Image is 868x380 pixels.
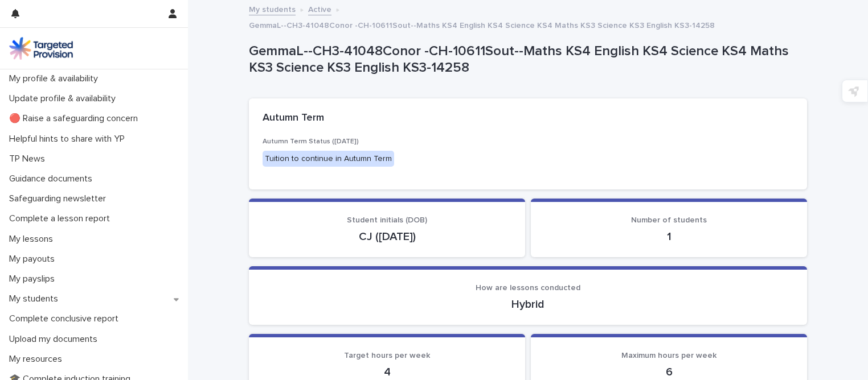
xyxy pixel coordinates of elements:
p: Helpful hints to share with YP [5,134,134,144]
p: My payouts [5,254,64,265]
p: TP News [5,154,54,164]
p: My lessons [5,234,62,245]
a: My students [249,2,296,15]
p: Complete a lesson report [5,213,119,224]
p: Update profile & availability [5,93,125,104]
span: How are lessons conducted [476,284,580,292]
p: Guidance documents [5,174,101,184]
p: My students [5,294,67,304]
p: 4 [263,365,511,379]
img: M5nRWzHhSzIhMunXDL62 [9,37,73,60]
p: My payslips [5,274,64,284]
p: CJ ([DATE]) [263,230,511,243]
span: Student initials (DOB) [347,216,427,224]
span: Maximum hours per week [621,352,716,360]
span: Number of students [631,216,707,224]
div: Tuition to continue in Autumn Term [263,151,394,167]
p: My profile & availability [5,73,107,84]
p: GemmaL--CH3-41048Conor -CH-10611Sout--Maths KS4 English KS4 Science KS4 Maths KS3 Science KS3 Eng... [249,43,803,76]
a: Active [308,2,331,15]
p: GemmaL--CH3-41048Conor -CH-10611Sout--Maths KS4 English KS4 Science KS4 Maths KS3 Science KS3 Eng... [249,18,715,31]
p: 1 [544,230,793,243]
h2: Autumn Term [263,112,324,125]
span: Autumn Term Status ([DATE]) [263,138,359,145]
p: 6 [544,365,793,379]
p: 🔴 Raise a safeguarding concern [5,113,147,124]
p: My resources [5,354,71,365]
p: Safeguarding newsletter [5,193,115,204]
span: Target hours per week [344,352,430,360]
p: Complete conclusive report [5,313,128,324]
p: Upload my documents [5,334,107,345]
p: Hybrid [263,298,793,311]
